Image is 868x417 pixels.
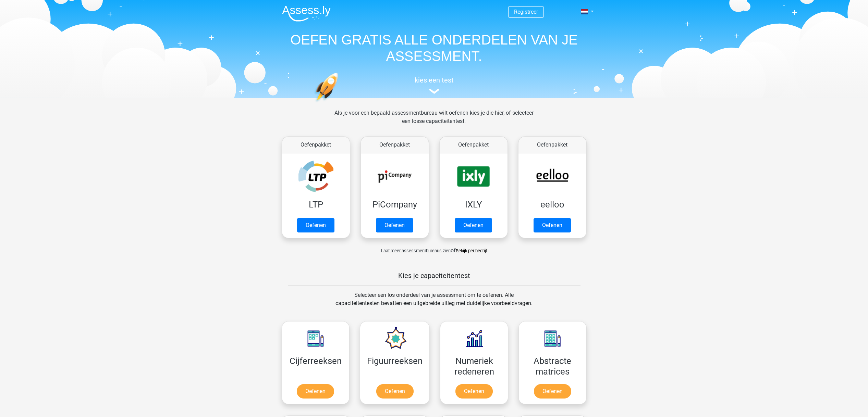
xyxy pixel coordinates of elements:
div: Selecteer een los onderdeel van je assessment om te oefenen. Alle capaciteitentesten bevatten een... [329,291,539,316]
a: Registreer [514,9,538,15]
h1: OEFEN GRATIS ALLE ONDERDELEN VAN JE ASSESSMENT. [277,31,592,64]
img: oefenen [314,73,365,135]
a: Oefenen [455,384,493,399]
h5: kies een test [277,76,592,84]
a: Oefenen [297,384,334,399]
h5: Kies je capaciteitentest [288,271,580,280]
a: Oefenen [376,384,414,399]
span: Laat meer assessmentbureaus zien [381,248,451,253]
a: kies een test [277,76,592,94]
a: Oefenen [534,384,571,399]
div: Als je voor een bepaald assessmentbureau wilt oefenen kies je die hier, of selecteer een losse ca... [329,109,539,134]
a: Bekijk per bedrijf [456,248,487,253]
a: Oefenen [376,218,413,232]
img: assessment [429,89,439,94]
a: Oefenen [297,218,334,232]
a: Oefenen [455,218,492,232]
img: Assessly [282,5,331,22]
div: of [277,241,592,255]
a: Oefenen [534,218,571,232]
